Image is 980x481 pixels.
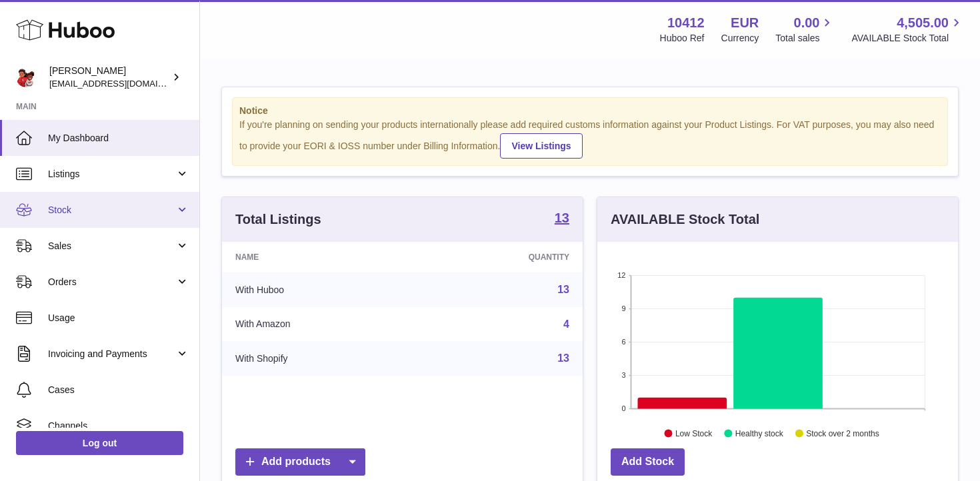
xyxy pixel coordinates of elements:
[48,276,175,288] span: Orders
[735,428,784,438] text: Healthy stock
[235,211,321,229] h3: Total Listings
[667,14,705,32] strong: 10412
[611,211,759,229] h3: AVAILABLE Stock Total
[239,105,941,117] strong: Notice
[731,14,759,32] strong: EUR
[660,32,705,45] div: Huboo Ref
[721,32,759,45] div: Currency
[222,341,419,376] td: With Shopify
[48,240,175,252] span: Sales
[775,32,835,45] span: Total sales
[222,272,419,307] td: With Huboo
[222,242,419,272] th: Name
[621,404,625,412] text: 0
[775,14,835,45] a: 0.00 Total sales
[48,348,175,360] span: Invoicing and Payments
[621,338,625,346] text: 6
[617,271,625,279] text: 12
[16,67,36,87] img: hello@redracerbooks.com
[49,65,169,90] div: [PERSON_NAME]
[48,168,175,181] span: Listings
[621,371,625,379] text: 3
[48,420,189,432] span: Channels
[557,284,569,295] a: 13
[16,431,183,455] a: Log out
[557,352,569,364] a: 13
[48,384,189,396] span: Cases
[675,428,713,438] text: Low Stock
[222,307,419,342] td: With Amazon
[851,32,964,45] span: AVAILABLE Stock Total
[555,211,569,227] a: 13
[500,133,582,159] a: View Listings
[48,204,175,217] span: Stock
[851,14,964,45] a: 4,505.00 AVAILABLE Stock Total
[806,428,879,438] text: Stock over 2 months
[794,14,820,32] span: 0.00
[621,304,625,312] text: 9
[419,242,583,272] th: Quantity
[235,448,365,476] a: Add products
[555,211,569,225] strong: 13
[48,132,189,145] span: My Dashboard
[897,14,949,32] span: 4,505.00
[563,318,569,330] a: 4
[239,119,941,159] div: If you're planning on sending your products internationally please add required customs informati...
[611,448,685,476] a: Add Stock
[48,312,189,324] span: Usage
[49,78,196,89] span: [EMAIL_ADDRESS][DOMAIN_NAME]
